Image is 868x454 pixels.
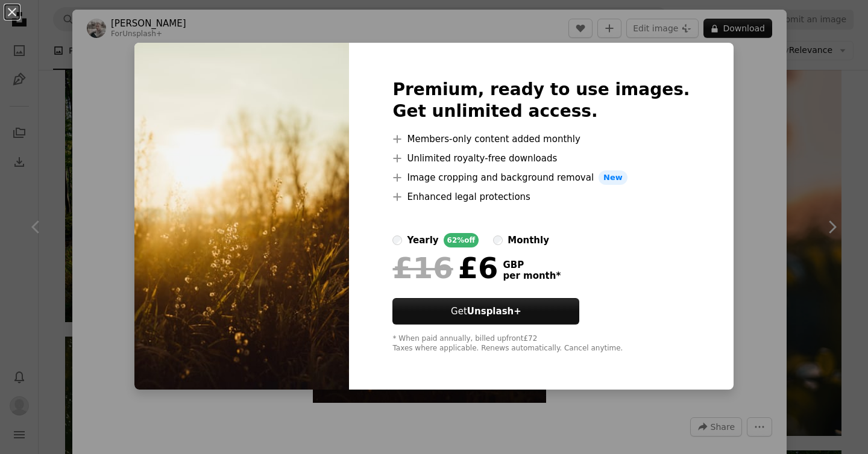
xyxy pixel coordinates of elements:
img: premium_photo-1672183850737-256b0db1b5b4 [134,43,349,390]
span: £16 [392,252,453,284]
span: New [599,170,627,185]
strong: Unsplash+ [467,306,521,317]
span: GBP [503,260,561,270]
div: 62% off [444,233,479,247]
li: Enhanced legal protections [392,190,690,204]
div: * When paid annually, billed upfront £72 Taxes where applicable. Renews automatically. Cancel any... [392,334,690,353]
div: yearly [407,233,438,247]
input: monthly [493,235,503,245]
h2: Premium, ready to use images. Get unlimited access. [392,79,690,122]
input: yearly62%off [392,235,402,245]
li: Image cropping and background removal [392,170,690,185]
a: GetUnsplash+ [392,298,579,325]
div: monthly [508,233,549,247]
div: £6 [392,252,498,284]
span: per month * [503,270,561,281]
li: Members-only content added monthly [392,132,690,146]
li: Unlimited royalty-free downloads [392,151,690,166]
